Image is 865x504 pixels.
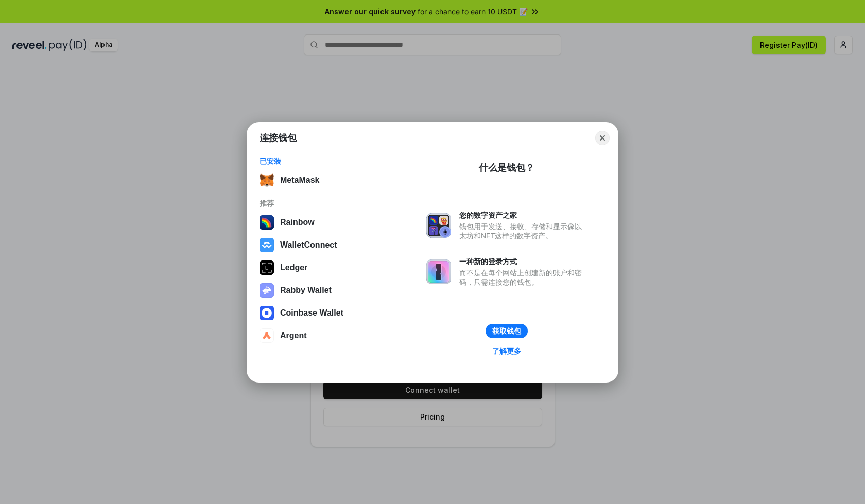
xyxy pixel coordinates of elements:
[459,222,587,240] div: 钱包用于发送、接收、存储和显示像以太坊和NFT这样的数字资产。
[256,235,386,255] button: WalletConnect
[259,238,274,252] img: svg+xml,%3Csvg%20width%3D%2228%22%20height%3D%2228%22%20viewBox%3D%220%200%2028%2028%22%20fill%3D...
[459,211,587,220] div: 您的数字资产之家
[259,132,297,144] h1: 连接钱包
[256,280,386,301] button: Rabby Wallet
[280,218,315,227] div: Rainbow
[280,176,319,185] div: MetaMask
[280,286,332,295] div: Rabby Wallet
[459,257,587,266] div: 一种新的登录方式
[259,157,383,166] div: 已安装
[259,328,274,343] img: svg+xml,%3Csvg%20width%3D%2228%22%20height%3D%2228%22%20viewBox%3D%220%200%2028%2028%22%20fill%3D...
[259,260,274,275] img: svg+xml,%3Csvg%20xmlns%3D%22http%3A%2F%2Fwww.w3.org%2F2000%2Fsvg%22%20width%3D%2228%22%20height%3...
[259,306,274,320] img: svg+xml,%3Csvg%20width%3D%2228%22%20height%3D%2228%22%20viewBox%3D%220%200%2028%2028%22%20fill%3D...
[595,131,610,145] button: Close
[259,173,274,187] img: svg+xml,%3Csvg%20fill%3D%22none%22%20height%3D%2233%22%20viewBox%3D%220%200%2035%2033%22%20width%...
[256,303,386,323] button: Coinbase Wallet
[479,162,534,174] div: 什么是钱包？
[426,213,451,238] img: svg+xml,%3Csvg%20xmlns%3D%22http%3A%2F%2Fwww.w3.org%2F2000%2Fsvg%22%20fill%3D%22none%22%20viewBox...
[486,344,527,358] a: 了解更多
[256,212,386,233] button: Rainbow
[280,263,307,272] div: Ledger
[256,325,386,346] button: Argent
[259,283,274,298] img: svg+xml,%3Csvg%20xmlns%3D%22http%3A%2F%2Fwww.w3.org%2F2000%2Fsvg%22%20fill%3D%22none%22%20viewBox...
[280,308,343,318] div: Coinbase Wallet
[280,331,307,340] div: Argent
[259,215,274,230] img: svg+xml,%3Csvg%20width%3D%22120%22%20height%3D%22120%22%20viewBox%3D%220%200%20120%20120%22%20fil...
[492,326,521,336] div: 获取钱包
[492,346,521,356] div: 了解更多
[256,257,386,278] button: Ledger
[426,259,451,284] img: svg+xml,%3Csvg%20xmlns%3D%22http%3A%2F%2Fwww.w3.org%2F2000%2Fsvg%22%20fill%3D%22none%22%20viewBox...
[459,268,587,287] div: 而不是在每个网站上创建新的账户和密码，只需连接您的钱包。
[259,199,383,208] div: 推荐
[256,170,386,190] button: MetaMask
[486,324,528,338] button: 获取钱包
[280,240,337,250] div: WalletConnect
